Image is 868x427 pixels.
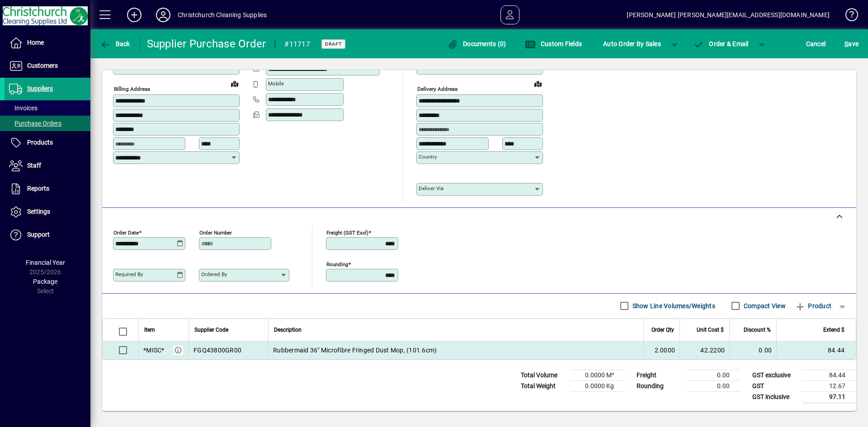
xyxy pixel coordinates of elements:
[90,36,140,52] app-page-header-button: Back
[284,37,310,52] div: #11717
[325,41,342,47] span: Draft
[531,76,545,91] a: View on map
[27,39,44,46] span: Home
[516,380,571,391] td: Total Weight
[26,259,65,266] span: Financial Year
[5,155,90,177] a: Staff
[748,391,802,403] td: GST inclusive
[839,2,857,31] a: Knowledge Base
[729,341,776,359] td: 0.00
[748,370,802,380] td: GST exclusive
[149,7,178,23] button: Profile
[273,346,437,355] span: Rubbermaid 36" Microfibre Fringed Dust Mop, (101.6cm)
[201,271,227,277] mat-label: Ordered by
[776,341,856,359] td: 84.44
[120,7,149,23] button: Add
[419,154,437,160] mat-label: Country
[27,162,41,169] span: Staff
[632,380,686,391] td: Rounding
[5,100,90,116] a: Invoices
[445,36,509,52] button: Documents (0)
[525,40,582,47] span: Custom Fields
[178,8,267,22] div: Christchurch Cleaning Supplies
[5,116,90,131] a: Purchase Orders
[113,229,139,235] mat-label: Order date
[274,325,302,335] span: Description
[627,8,830,22] div: [PERSON_NAME] [PERSON_NAME][EMAIL_ADDRESS][DOMAIN_NAME]
[603,37,661,51] span: Auto Order By Sales
[194,325,228,335] span: Supplier Code
[115,271,143,277] mat-label: Required by
[189,341,268,359] td: FGQ43800GR00
[27,185,49,192] span: Reports
[516,370,571,380] td: Total Volume
[697,325,724,335] span: Unit Cost $
[9,120,61,127] span: Purchase Orders
[643,341,679,359] td: 2.0000
[571,370,625,380] td: 0.0000 M³
[144,325,155,335] span: Item
[5,224,90,246] a: Support
[5,178,90,200] a: Reports
[599,36,665,52] button: Auto Order By Sales
[679,341,729,359] td: 42.2200
[748,380,802,391] td: GST
[744,325,771,335] span: Discount %
[844,37,859,51] span: ave
[804,36,828,52] button: Cancel
[523,36,584,52] button: Custom Fields
[147,37,266,51] div: Supplier Purchase Order
[326,229,368,235] mat-label: Freight (GST excl)
[27,139,53,146] span: Products
[631,301,715,310] label: Show Line Volumes/Weights
[5,32,90,54] a: Home
[9,104,38,112] span: Invoices
[844,40,848,47] span: S
[199,229,232,235] mat-label: Order number
[742,301,786,310] label: Compact View
[27,208,50,215] span: Settings
[5,201,90,223] a: Settings
[448,40,506,47] span: Documents (0)
[689,36,753,52] button: Order & Email
[98,36,132,52] button: Back
[268,80,284,87] mat-label: Mobile
[823,325,844,335] span: Extend $
[806,37,826,51] span: Cancel
[802,380,856,391] td: 12.67
[326,261,348,267] mat-label: Rounding
[100,40,130,47] span: Back
[5,131,90,154] a: Products
[842,36,861,52] button: Save
[802,391,856,403] td: 97.11
[27,62,58,69] span: Customers
[686,380,741,391] td: 0.00
[419,185,443,192] mat-label: Deliver via
[632,370,686,380] td: Freight
[571,380,625,391] td: 0.0000 Kg
[693,40,749,47] span: Order & Email
[5,55,90,77] a: Customers
[33,278,57,285] span: Package
[802,370,856,380] td: 84.44
[790,298,836,314] button: Product
[795,299,831,313] span: Product
[227,76,242,91] a: View on map
[27,85,53,92] span: Suppliers
[27,231,50,238] span: Support
[686,370,741,380] td: 0.00
[651,325,674,335] span: Order Qty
